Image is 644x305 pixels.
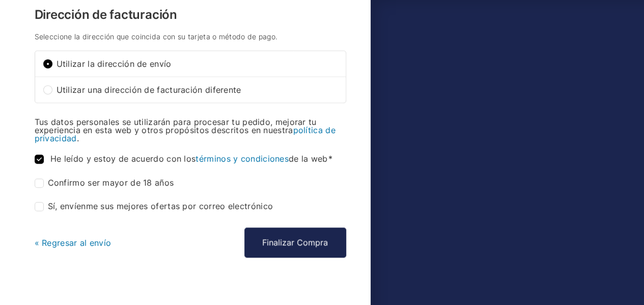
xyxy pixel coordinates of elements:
[35,33,346,40] h4: Seleccione la dirección que coincida con su tarjeta o método de pago.
[35,125,335,143] a: política de privacidad
[35,238,111,248] a: « Regresar al envío
[35,9,346,21] h3: Dirección de facturación
[35,202,44,211] input: Sí, envíenme sus mejores ofertas por correo electrónico
[35,179,44,188] input: Confirmo ser mayor de 18 años
[35,155,44,164] input: He leído y estoy de acuerdo con lostérminos y condicionesde la web
[35,118,346,142] p: Tus datos personales se utilizarán para procesar tu pedido, mejorar tu experiencia en esta web y ...
[244,227,346,257] button: Finalizar Compra
[57,86,338,94] span: Utilizar una dirección de facturación diferente
[57,60,338,68] span: Utilizar la dirección de envío
[195,154,289,164] a: términos y condiciones
[35,179,174,188] label: Confirmo ser mayor de 18 años
[50,154,332,164] span: He leído y estoy de acuerdo con los de la web
[35,202,273,211] label: Sí, envíenme sus mejores ofertas por correo electrónico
